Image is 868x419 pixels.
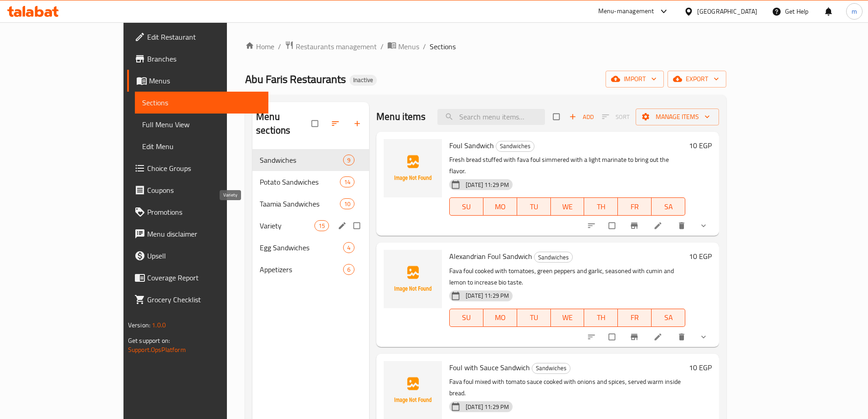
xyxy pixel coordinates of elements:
p: Fava foul cooked with tomatoes, green peppers and garlic, seasoned with cumin and lemon to increa... [449,265,685,288]
span: FR [621,311,648,324]
span: 1.0.0 [152,319,166,331]
button: delete [672,327,693,347]
button: show more [693,327,715,347]
span: Upsell [147,250,261,261]
button: import [606,71,664,88]
a: Promotions [127,201,268,223]
button: SA [652,197,685,216]
button: TU [517,309,551,327]
p: Fava foul mixed with tomato sauce cooked with onions and spices, served warm inside bread. [449,376,685,399]
span: [DATE] 11:29 PM [462,291,513,300]
span: Sort sections [325,114,347,134]
span: Sandwiches [532,363,570,373]
nav: breadcrumb [245,41,726,52]
span: Appetizers [260,264,343,275]
span: MO [487,311,514,324]
nav: Menu sections [252,145,369,284]
div: items [343,242,354,253]
a: Restaurants management [285,41,377,52]
li: / [278,41,281,52]
button: Add section [347,114,369,134]
span: Edit Menu [142,141,261,152]
span: Potato Sandwiches [260,176,340,187]
div: [GEOGRAPHIC_DATA] [697,6,757,16]
div: items [340,176,354,187]
h2: Menu items [376,110,426,124]
span: Select to update [603,328,622,346]
span: [DATE] 11:29 PM [462,181,513,189]
span: Branches [147,53,261,64]
button: export [668,71,726,88]
span: Add [569,112,594,122]
span: Alexandrian Foul Sandwich [449,249,532,263]
span: m [852,6,857,16]
div: Egg Sandwiches4 [252,237,369,259]
span: import [613,73,657,85]
span: Sections [430,41,456,52]
div: Sandwiches [534,252,573,263]
span: Edit Restaurant [147,31,261,42]
div: Menu-management [598,6,654,17]
p: Fresh bread stuffed with fava foul simmered with a light marinate to bring out the flavor. [449,154,685,177]
span: Sandwiches [260,155,343,166]
a: Support.OpsPlatform [128,344,186,356]
div: Variety15edit [252,215,369,237]
button: WE [551,309,585,327]
a: Grocery Checklist [127,289,268,310]
span: MO [487,200,514,213]
svg: Show Choices [699,221,708,230]
span: TU [521,311,547,324]
button: FR [618,309,652,327]
img: Alexandrian Foul Sandwich [384,250,442,308]
button: MO [483,309,517,327]
li: / [423,41,426,52]
div: items [340,198,354,209]
a: Upsell [127,245,268,267]
button: TH [584,197,618,216]
span: TH [588,311,614,324]
span: Choice Groups [147,163,261,174]
button: SU [449,309,483,327]
span: Menus [398,41,419,52]
span: Coupons [147,185,261,196]
span: Sandwiches [496,141,534,151]
span: Egg Sandwiches [260,242,343,253]
span: [DATE] 11:29 PM [462,403,513,411]
span: Menus [149,75,261,86]
span: Select all sections [306,115,325,132]
span: FR [621,200,648,213]
span: Grocery Checklist [147,294,261,305]
span: SA [655,200,682,213]
span: WE [555,311,581,324]
button: SU [449,197,483,216]
button: Manage items [636,109,719,125]
button: show more [693,216,715,236]
div: items [314,220,329,231]
span: 4 [344,243,354,252]
span: Select section first [596,110,636,124]
h6: 10 EGP [689,250,712,263]
a: Menus [127,70,268,92]
span: Foul with Sauce Sandwich [449,361,530,374]
a: Menu disclaimer [127,223,268,245]
a: Edit Restaurant [127,26,268,48]
span: Coverage Report [147,272,261,283]
button: Branch-specific-item [624,216,646,236]
span: TU [521,200,547,213]
button: Add [567,110,596,124]
span: 9 [344,156,354,165]
li: / [380,41,384,52]
div: Sandwiches9 [252,149,369,171]
a: Full Menu View [135,114,268,135]
span: 6 [344,265,354,274]
button: delete [672,216,693,236]
button: TU [517,197,551,216]
a: Menus [387,41,419,52]
span: Select section [548,108,567,125]
div: Potato Sandwiches14 [252,171,369,193]
input: search [437,109,545,125]
span: SU [453,200,480,213]
span: 14 [340,178,354,186]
